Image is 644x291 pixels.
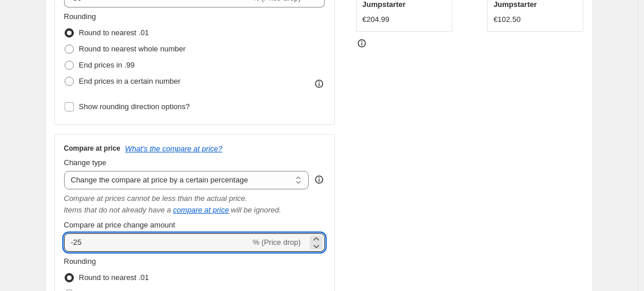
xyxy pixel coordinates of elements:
span: % (Price drop) [253,238,301,247]
span: Compare at price change amount [64,221,175,229]
span: Rounding [64,12,96,21]
span: End prices in .99 [79,61,135,69]
span: Rounding [64,257,96,266]
span: Show rounding direction options? [79,102,190,111]
div: help [313,174,325,185]
span: Round to nearest .01 [79,28,149,37]
div: €102.50 [493,14,521,25]
div: €204.99 [362,14,390,25]
i: will be ignored. [231,206,281,214]
i: Items that do not already have a [64,206,171,214]
button: What's the compare at price? [125,144,223,153]
span: Round to nearest .01 [79,273,149,282]
i: Compare at prices cannot be less than the actual price. [64,194,248,203]
span: End prices in a certain number [79,77,181,85]
button: compare at price [173,206,229,214]
span: Change type [64,158,107,167]
span: Round to nearest whole number [79,44,186,53]
input: -15 [64,233,250,252]
h3: Compare at price [64,144,121,153]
